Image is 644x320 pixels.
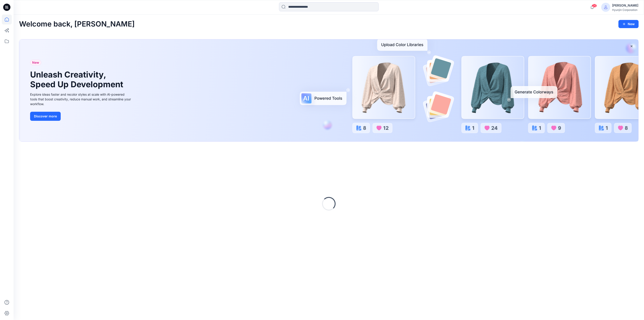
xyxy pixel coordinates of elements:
[30,92,132,106] div: Explore ideas faster and recolor styles at scale with AI-powered tools that boost creativity, red...
[19,20,135,28] h2: Welcome back, [PERSON_NAME]
[30,112,132,121] a: Discover more
[592,4,597,7] span: 20
[32,60,39,65] span: New
[604,5,608,9] svg: avatar
[612,8,638,12] div: Hyunjin Corporation
[612,3,638,8] div: [PERSON_NAME]
[30,70,125,89] h1: Unleash Creativity, Speed Up Development
[618,20,639,28] button: New
[30,112,61,121] button: Discover more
